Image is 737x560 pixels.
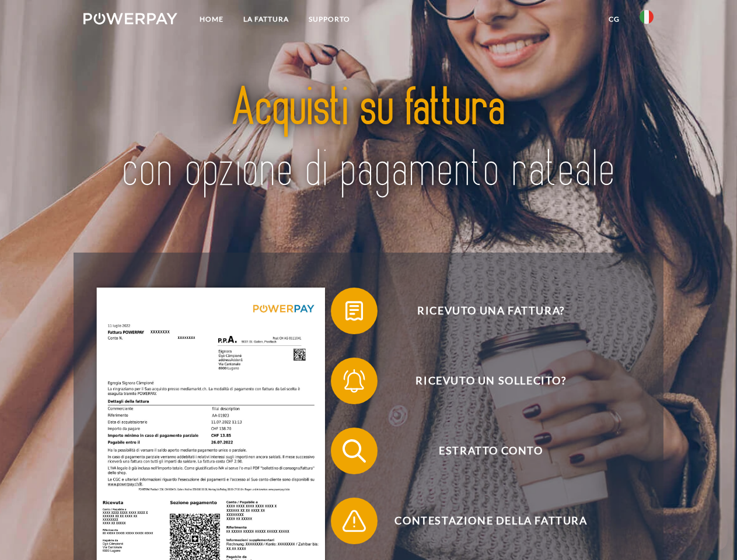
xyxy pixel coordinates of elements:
[348,288,634,334] span: Ricevuto una fattura?
[331,428,634,474] button: Estratto conto
[299,9,360,30] a: Supporto
[599,9,630,30] a: CG
[83,13,177,24] img: logo-powerpay-white.svg
[340,366,369,395] img: qb_bell.svg
[190,9,233,30] a: Home
[340,506,369,535] img: qb_warning.svg
[348,428,634,474] span: Estratto conto
[340,296,369,325] img: qb_bill.svg
[690,513,728,551] iframe: Button to launch messaging window
[233,9,299,30] a: LA FATTURA
[348,498,634,544] span: Contestazione della fattura
[331,288,634,334] button: Ricevuto una fattura?
[111,56,626,223] img: title-powerpay_it.svg
[331,358,634,404] button: Ricevuto un sollecito?
[348,358,634,404] span: Ricevuto un sollecito?
[340,436,369,466] img: qb_search.svg
[640,10,654,24] img: it
[331,498,634,544] button: Contestazione della fattura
